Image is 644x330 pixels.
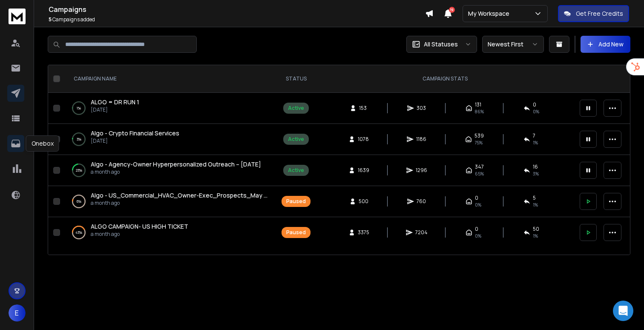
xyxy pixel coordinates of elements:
[475,101,481,108] span: 131
[26,135,59,152] div: Onebox
[533,132,535,139] span: 7
[358,167,369,174] span: 1639
[77,135,81,143] p: 3 %
[576,9,623,18] p: Get Free Credits
[91,98,139,106] span: ALGO = DR RUN 1
[9,304,26,321] button: E
[91,129,179,138] a: Algo - Crypto Financial Services
[475,232,481,239] span: 0%
[91,231,188,238] p: a month ago
[417,198,426,205] span: 760
[533,226,539,232] span: 50
[63,217,276,248] td: 43%ALGO CAMPAIGN- US HIGH TICKETa month ago
[468,9,513,18] p: My Workspace
[475,201,481,208] span: 0%
[63,124,276,155] td: 3%Algo - Crypto Financial Services[DATE]
[475,164,484,170] span: 347
[91,169,261,175] p: a month ago
[9,9,26,24] img: logo
[358,229,369,236] span: 3375
[91,106,139,113] p: [DATE]
[49,4,425,14] h1: Campaigns
[276,65,316,93] th: STATUS
[581,36,630,53] button: Add New
[288,105,304,112] div: Active
[91,200,268,207] p: a month ago
[77,104,81,112] p: 1 %
[76,166,82,175] p: 23 %
[49,16,425,23] p: Campaigns added
[49,16,52,23] span: 5
[77,197,81,206] p: 6 %
[416,136,426,143] span: 1186
[533,164,538,170] span: 16
[533,108,539,115] span: 0 %
[91,138,179,144] p: [DATE]
[358,136,369,143] span: 1078
[63,93,276,124] td: 1%ALGO = DR RUN 1[DATE]
[533,139,538,146] span: 1 %
[91,160,261,169] a: Algo - Agency-Owner Hyperpersonalized Outreach – [DATE]
[75,228,82,237] p: 43 %
[286,198,306,205] div: Paused
[474,132,484,139] span: 539
[359,105,368,112] span: 153
[288,136,304,143] div: Active
[475,108,484,115] span: 86 %
[288,167,304,174] div: Active
[475,170,484,177] span: 65 %
[359,198,368,205] span: 500
[63,155,276,186] td: 23%Algo - Agency-Owner Hyperpersonalized Outreach – [DATE]a month ago
[316,65,575,93] th: CAMPAIGN STATS
[449,7,455,13] span: 19
[91,98,139,106] a: ALGO = DR RUN 1
[482,36,544,53] button: Newest First
[475,226,478,232] span: 0
[533,232,538,239] span: 1 %
[474,139,483,146] span: 75 %
[533,170,539,177] span: 3 %
[475,195,478,201] span: 0
[91,191,268,200] a: Algo - US_Commercial_HVAC_Owner-Exec_Prospects_May 2025
[613,301,633,321] div: Open Intercom Messenger
[91,191,278,199] span: Algo - US_Commercial_HVAC_Owner-Exec_Prospects_May 2025
[416,167,427,174] span: 1296
[417,105,426,112] span: 303
[558,5,629,22] button: Get Free Credits
[533,195,536,201] span: 5
[91,222,188,231] a: ALGO CAMPAIGN- US HIGH TICKET
[424,40,458,49] p: All Statuses
[415,229,428,236] span: 7204
[533,101,536,108] span: 0
[533,201,538,208] span: 1 %
[91,222,188,230] span: ALGO CAMPAIGN- US HIGH TICKET
[63,65,276,93] th: CAMPAIGN NAME
[63,186,276,217] td: 6%Algo - US_Commercial_HVAC_Owner-Exec_Prospects_May 2025a month ago
[286,229,306,236] div: Paused
[91,129,179,137] span: Algo - Crypto Financial Services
